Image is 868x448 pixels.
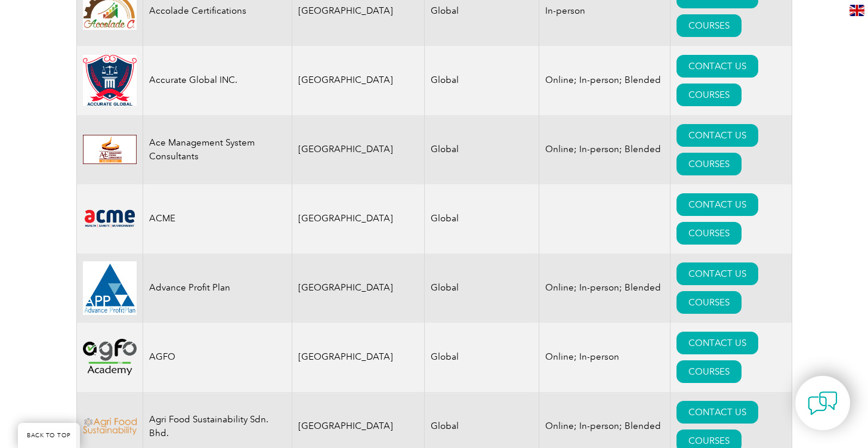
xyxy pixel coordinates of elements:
td: [GEOGRAPHIC_DATA] [292,254,425,323]
a: COURSES [677,153,742,175]
img: contact-chat.png [808,388,838,418]
td: Global [425,115,539,184]
td: Online; In-person; Blended [539,46,671,115]
img: 306afd3c-0a77-ee11-8179-000d3ae1ac14-logo.jpg [83,135,137,164]
img: a034a1f6-3919-f011-998a-0022489685a1-logo.png [83,55,137,106]
a: CONTACT US [677,55,758,78]
a: COURSES [677,360,742,383]
a: CONTACT US [677,124,758,147]
td: ACME [143,184,292,254]
td: AGFO [143,323,292,392]
td: Online; In-person [539,323,671,392]
td: [GEOGRAPHIC_DATA] [292,323,425,392]
a: CONTACT US [677,332,758,354]
td: [GEOGRAPHIC_DATA] [292,115,425,184]
td: Advance Profit Plan [143,254,292,323]
td: Accurate Global INC. [143,46,292,115]
td: Ace Management System Consultants [143,115,292,184]
a: BACK TO TOP [18,423,80,448]
a: COURSES [677,222,742,245]
img: 2d900779-188b-ea11-a811-000d3ae11abd-logo.png [83,339,137,375]
td: Global [425,46,539,115]
td: Global [425,184,539,254]
td: [GEOGRAPHIC_DATA] [292,184,425,254]
a: COURSES [677,291,742,314]
img: f9836cf2-be2c-ed11-9db1-00224814fd52-logo.png [83,418,137,435]
a: CONTACT US [677,401,758,424]
a: COURSES [677,84,742,106]
a: COURSES [677,14,742,37]
td: Global [425,323,539,392]
td: Global [425,254,539,323]
td: Online; In-person; Blended [539,115,671,184]
img: en [850,5,864,16]
img: cd2924ac-d9bc-ea11-a814-000d3a79823d-logo.jpg [83,261,137,315]
a: CONTACT US [677,193,758,216]
img: 0f03f964-e57c-ec11-8d20-002248158ec2-logo.png [83,208,137,230]
td: Online; In-person; Blended [539,254,671,323]
a: CONTACT US [677,262,758,285]
td: [GEOGRAPHIC_DATA] [292,46,425,115]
